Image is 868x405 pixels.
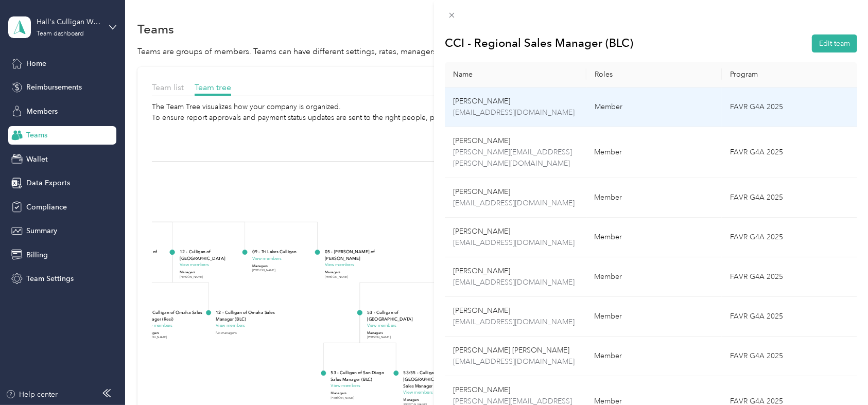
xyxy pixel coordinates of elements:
th: Program [722,62,857,87]
p: [EMAIL_ADDRESS][DOMAIN_NAME] [453,316,578,328]
p: [PERSON_NAME] [453,305,578,316]
div: Member [595,192,714,203]
p: [PERSON_NAME] [453,266,578,277]
p: [PERSON_NAME] [453,96,578,107]
div: Member [595,232,714,243]
td: FAVR G4A 2025 [722,297,857,337]
button: Edit team [812,34,857,52]
th: Name [445,62,586,87]
div: Member [595,271,714,283]
th: Roles [586,62,722,87]
p: [EMAIL_ADDRESS][DOMAIN_NAME] [453,198,578,209]
p: [EMAIL_ADDRESS][DOMAIN_NAME] [453,107,578,118]
p: [PERSON_NAME] [453,135,578,147]
div: Member [595,311,714,322]
p: [EMAIL_ADDRESS][DOMAIN_NAME] [453,277,578,288]
p: [EMAIL_ADDRESS][DOMAIN_NAME] [453,356,578,367]
p: [PERSON_NAME] [PERSON_NAME] [453,345,578,356]
td: FAVR G4A 2025 [722,87,857,127]
iframe: Everlance-gr Chat Button Frame [810,347,868,405]
td: FAVR G4A 2025 [722,257,857,297]
td: FAVR G4A 2025 [722,337,857,376]
p: [PERSON_NAME] [453,384,578,396]
td: FAVR G4A 2025 [722,218,857,257]
td: FAVR G4A 2025 [722,127,857,178]
div: Member [595,101,714,113]
p: [PERSON_NAME] [453,226,578,237]
p: [EMAIL_ADDRESS][DOMAIN_NAME] [453,237,578,249]
td: FAVR G4A 2025 [722,178,857,218]
p: [PERSON_NAME] [453,186,578,198]
p: [PERSON_NAME][EMAIL_ADDRESS][PERSON_NAME][DOMAIN_NAME] [453,147,578,169]
div: Member [595,350,714,362]
h3: CCI - Regional Sales Manager (BLC) [445,34,633,52]
div: Member [595,147,714,158]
